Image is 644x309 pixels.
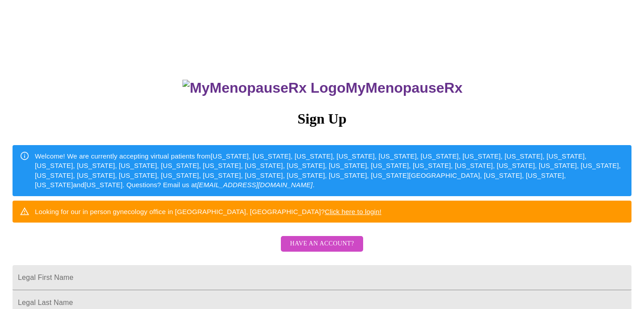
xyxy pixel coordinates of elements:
[279,246,365,253] a: Have an account?
[290,238,354,249] span: Have an account?
[197,181,313,189] em: [EMAIL_ADDRESS][DOMAIN_NAME]
[35,148,624,193] div: Welcome! We are currently accepting virtual patients from [US_STATE], [US_STATE], [US_STATE], [US...
[35,203,381,220] div: Looking for our in person gynecology office in [GEOGRAPHIC_DATA], [GEOGRAPHIC_DATA]?
[325,208,381,215] a: Click here to login!
[13,111,631,127] h3: Sign Up
[14,80,632,96] h3: MyMenopauseRx
[281,236,363,252] button: Have an account?
[182,80,345,96] img: MyMenopauseRx Logo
